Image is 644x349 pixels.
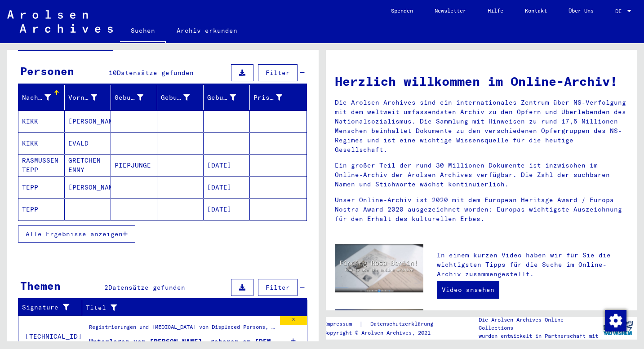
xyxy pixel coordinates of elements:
[280,316,307,325] div: 3
[157,85,204,110] mat-header-cell: Geburt‏
[363,319,444,329] a: Datenschutzerklärung
[204,85,250,110] mat-header-cell: Geburtsdatum
[166,20,248,41] a: Archiv erkunden
[335,161,629,189] p: Ein großer Teil der rund 30 Millionen Dokumente ist inzwischen im Online-Archiv der Arolsen Archi...
[207,93,236,102] div: Geburtsdatum
[22,90,64,105] div: Nachname
[89,323,275,336] div: Registrierungen und [MEDICAL_DATA] von Displaced Persons, Kindern und Vermissten > Unterstützungs...
[111,85,157,110] mat-header-cell: Geburtsname
[22,303,71,312] div: Signature
[258,279,298,296] button: Filter
[161,90,203,105] div: Geburt‏
[601,317,635,339] img: yv_logo.png
[18,177,65,198] mat-cell: TEPP
[109,69,117,77] span: 10
[22,93,51,102] div: Nachname
[204,155,250,176] mat-cell: [DATE]
[161,93,190,102] div: Geburt‏
[437,251,628,279] p: In einem kurzen Video haben wir für Sie die wichtigsten Tipps für die Suche im Online-Archiv zusa...
[89,337,275,346] div: Unterlagen von [PERSON_NAME], geboren am [DEMOGRAPHIC_DATA], geboren in [GEOGRAPHIC_DATA] und von...
[615,8,625,14] span: DE
[117,69,194,77] span: Datensätze gefunden
[479,316,598,332] p: Die Arolsen Archives Online-Collections
[266,283,290,292] span: Filter
[204,199,250,220] mat-cell: [DATE]
[253,93,282,102] div: Prisoner #
[207,90,249,105] div: Geburtsdatum
[605,310,626,331] img: Zustimmung ändern
[324,329,444,337] p: Copyright © Arolsen Archives, 2021
[65,110,111,132] mat-cell: [PERSON_NAME]
[335,98,629,155] p: Die Arolsen Archives sind ein internationales Zentrum über NS-Verfolgung mit dem weltweit umfasse...
[111,155,157,176] mat-cell: PIEPJUNGE
[86,303,285,313] div: Titel
[335,244,424,293] img: video.jpg
[253,90,296,105] div: Prisoner #
[18,199,65,220] mat-cell: TEPP
[324,319,359,329] a: Impressum
[324,319,444,329] div: |
[68,90,111,105] div: Vorname
[86,300,296,315] div: Titel
[258,64,298,81] button: Filter
[108,283,185,292] span: Datensätze gefunden
[65,85,111,110] mat-header-cell: Vorname
[335,195,629,224] p: Unser Online-Archiv ist 2020 mit dem European Heritage Award / Europa Nostra Award 2020 ausgezeic...
[65,155,111,176] mat-cell: GRETCHEN EMMY
[335,72,629,91] h1: Herzlich willkommen im Online-Archiv!
[120,20,166,43] a: Suchen
[65,177,111,198] mat-cell: [PERSON_NAME]
[204,177,250,198] mat-cell: [DATE]
[437,281,499,299] a: Video ansehen
[115,90,157,105] div: Geburtsname
[266,69,290,77] span: Filter
[20,63,74,79] div: Personen
[26,230,123,238] span: Alle Ergebnisse anzeigen
[18,110,65,132] mat-cell: KIKK
[18,85,65,110] mat-header-cell: Nachname
[479,332,598,340] p: wurden entwickelt in Partnerschaft mit
[18,133,65,154] mat-cell: KIKK
[18,225,135,243] button: Alle Ergebnisse anzeigen
[68,93,97,102] div: Vorname
[104,283,108,292] span: 2
[115,93,143,102] div: Geburtsname
[65,133,111,154] mat-cell: EVALD
[18,155,65,176] mat-cell: RASMUSSEN TEPP
[20,278,61,294] div: Themen
[7,10,113,33] img: Arolsen_neg.svg
[250,85,306,110] mat-header-cell: Prisoner #
[22,300,82,315] div: Signature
